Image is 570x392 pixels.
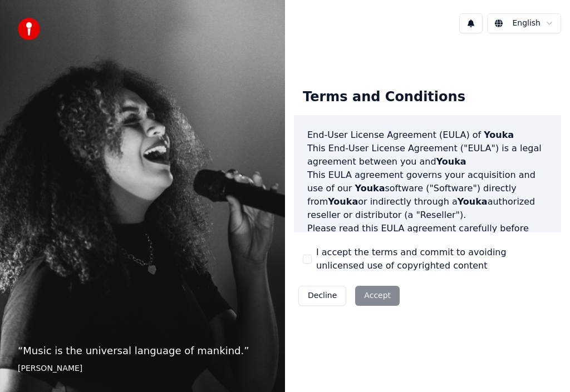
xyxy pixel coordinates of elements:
p: Please read this EULA agreement carefully before completing the installation process and using th... [307,222,548,289]
h3: End-User License Agreement (EULA) of [307,128,548,142]
div: Terms and Conditions [294,80,474,115]
footer: [PERSON_NAME] [18,363,267,374]
span: Youka [355,183,385,193]
p: “ Music is the universal language of mankind. ” [18,343,267,359]
img: youka [18,18,40,40]
span: Youka [436,156,466,167]
span: Youka [328,196,358,207]
p: This End-User License Agreement ("EULA") is a legal agreement between you and [307,142,548,168]
button: Decline [298,286,346,306]
span: Youka [458,196,488,207]
label: I accept the terms and commit to avoiding unlicensed use of copyrighted content [316,246,552,272]
p: This EULA agreement governs your acquisition and use of our software ("Software") directly from o... [307,168,548,222]
span: Youka [484,130,514,140]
